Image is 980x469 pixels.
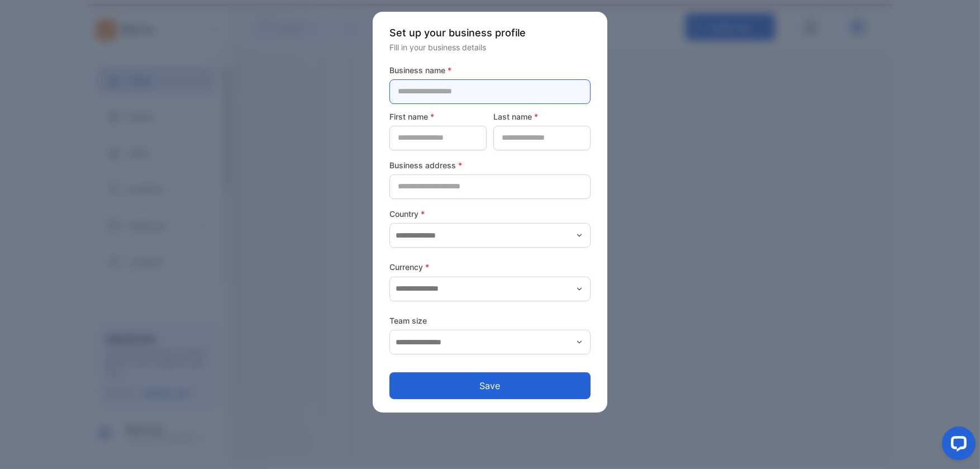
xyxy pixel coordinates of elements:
label: Team size [389,315,591,326]
label: First name [389,111,487,122]
label: Last name [493,111,591,122]
p: Set up your business profile [389,25,591,40]
label: Country [389,208,591,220]
p: Fill in your business details [389,41,591,53]
label: Business address [389,159,591,171]
label: Business name [389,64,591,76]
iframe: LiveChat chat widget [933,422,980,469]
button: Save [389,372,591,399]
label: Currency [389,261,591,273]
